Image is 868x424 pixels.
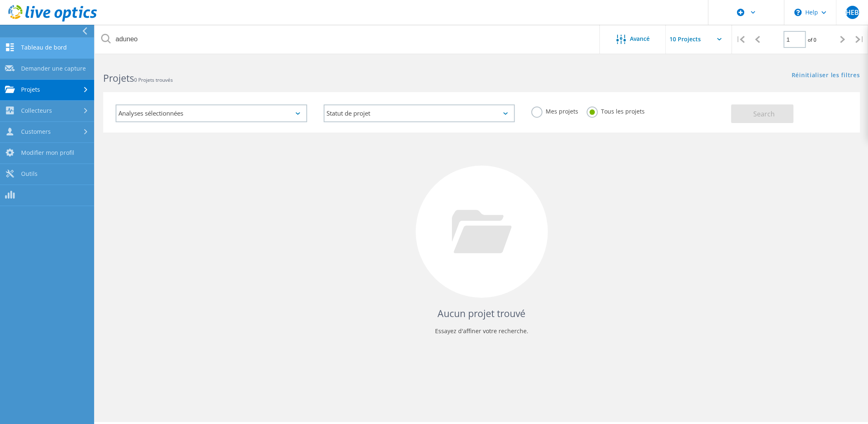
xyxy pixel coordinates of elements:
div: Analyses sélectionnées [116,104,307,122]
span: Search [753,109,774,118]
input: Rechercher des projets par nom, propriétaire, ID, société, etc. [95,25,600,54]
span: of 0 [808,36,816,43]
p: Essayez d'affiner votre recherche. [111,325,851,338]
div: | [851,25,868,54]
div: | [732,25,749,54]
div: Statut de projet [324,104,515,122]
a: Réinitialiser les filtres [791,72,860,79]
label: Tous les projets [587,107,645,114]
span: Avancé [630,36,650,42]
button: Search [731,104,793,123]
span: 0 Projets trouvés [134,76,173,83]
b: Projets [103,71,134,85]
a: Live Optics Dashboard [8,17,97,23]
h4: Aucun projet trouvé [111,307,851,320]
span: HEB [845,9,859,16]
svg: \n [794,9,802,16]
label: Mes projets [531,107,578,114]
